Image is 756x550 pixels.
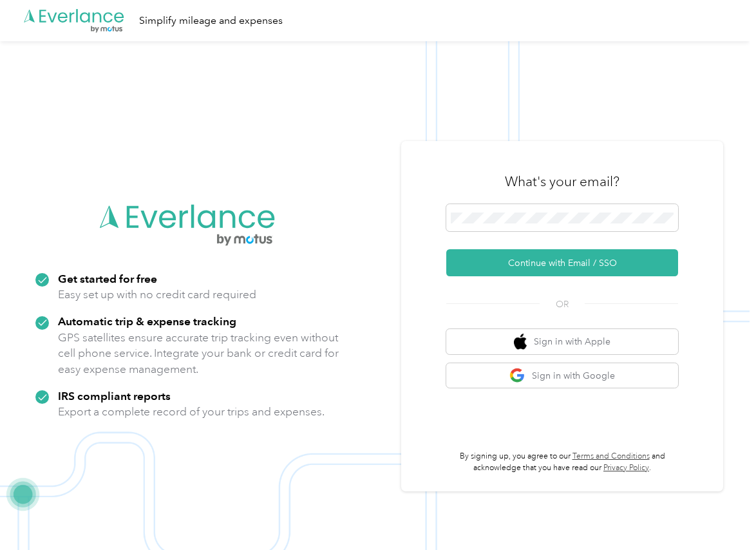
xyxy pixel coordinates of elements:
[58,404,325,420] p: Export a complete record of your trips and expenses.
[446,363,678,388] button: google logoSign in with Google
[58,314,236,328] strong: Automatic trip & expense tracking
[446,329,678,354] button: apple logoSign in with Apple
[58,389,171,403] strong: IRS compliant reports
[58,287,256,303] p: Easy set up with no credit card required
[684,478,756,550] iframe: Everlance-gr Chat Button Frame
[540,298,585,311] span: OR
[446,249,678,276] button: Continue with Email / SSO
[509,368,525,384] img: google logo
[446,451,678,473] p: By signing up, you agree to our and acknowledge that you have read our .
[58,330,339,377] p: GPS satellites ensure accurate trip tracking even without cell phone service. Integrate your bank...
[514,334,527,350] img: apple logo
[572,451,650,461] a: Terms and Conditions
[139,13,283,29] div: Simplify mileage and expenses
[58,272,157,285] strong: Get started for free
[603,463,649,473] a: Privacy Policy
[505,173,619,191] h3: What's your email?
